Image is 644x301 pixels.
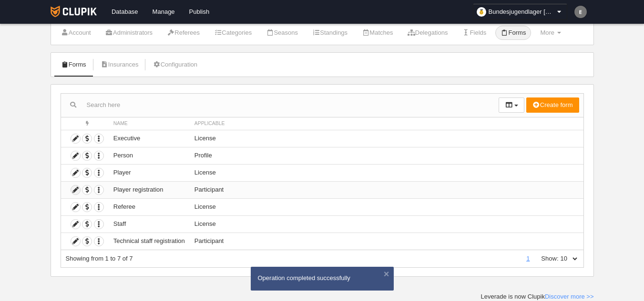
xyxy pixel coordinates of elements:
button: Create form [526,97,579,113]
a: 1 [524,255,532,262]
input: Search here [61,98,499,112]
button: × [382,269,391,279]
span: More [540,29,554,36]
td: License [190,164,583,181]
td: License [190,215,583,233]
span: Applicable [194,121,225,126]
div: Operation completed successfully [258,274,387,282]
a: Delegations [402,26,453,40]
a: Account [56,26,96,40]
span: Showing from 1 to 7 of 7 [66,255,133,262]
td: Player [109,164,190,181]
a: Forms [56,58,92,72]
img: Clupik [51,6,97,17]
span: Bundesjugendlager [GEOGRAPHIC_DATA] [489,7,555,17]
a: Discover more >> [545,293,594,300]
td: Person [109,147,190,164]
a: Bundesjugendlager [GEOGRAPHIC_DATA] [473,4,567,20]
a: Administrators [100,26,158,40]
td: Participant [190,233,583,250]
td: License [190,130,583,147]
span: Name [113,121,128,126]
td: Executive [109,130,190,147]
td: Participant [190,181,583,198]
div: Leverade is now Clupik [481,292,594,301]
a: Standings [307,26,353,40]
td: Referee [109,198,190,215]
label: Show: [532,254,558,263]
td: Technical staff registration [109,233,190,250]
a: Matches [357,26,398,40]
img: organizador.30x30.png [477,7,486,17]
a: Referees [162,26,205,40]
img: c2l6ZT0zMHgzMCZmcz05JnRleHQ9RSZiZz03NTc1NzU%3D.png [574,6,587,18]
a: Forms [495,26,531,40]
a: Insurances [95,58,144,72]
td: Player registration [109,181,190,198]
a: More [535,26,566,40]
td: License [190,198,583,215]
a: Seasons [261,26,303,40]
a: Fields [457,26,491,40]
td: Staff [109,215,190,233]
a: Categories [209,26,257,40]
td: Profile [190,147,583,164]
a: Configuration [147,58,203,72]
